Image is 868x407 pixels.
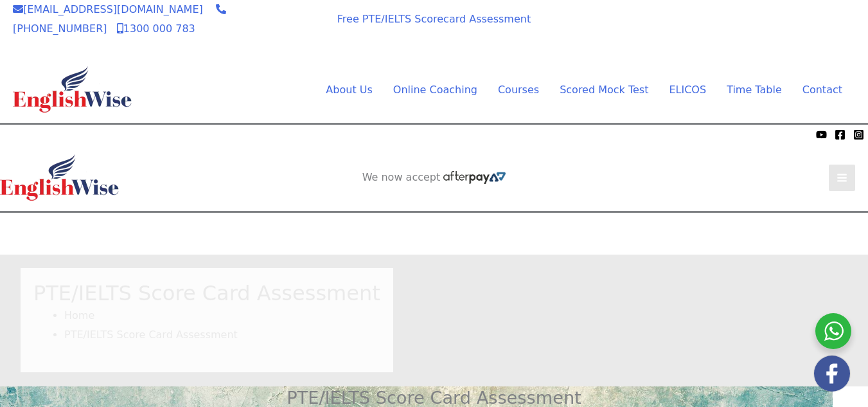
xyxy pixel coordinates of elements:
[335,223,534,249] a: AI SCORED PTE SOFTWARE REGISTER FOR FREE SOFTWARE TRIAL
[659,80,716,100] a: ELICOS
[315,80,382,100] a: About UsMenu Toggle
[6,128,75,141] span: We now accept
[117,23,195,35] a: 1300 000 783
[498,84,539,96] span: Courses
[644,17,842,43] a: AI SCORED PTE SOFTWARE REGISTER FOR FREE SOFTWARE TRIAL
[853,129,864,140] a: Instagram
[258,37,293,44] img: Afterpay-Logo
[337,13,531,25] a: Free PTE/IELTS Scorecard Assessment
[727,84,782,96] span: Time Table
[549,80,659,100] a: Scored Mock TestMenu Toggle
[64,329,238,341] span: PTE/IELTS Score Card Assessment
[362,171,441,184] span: We now accept
[13,66,132,113] img: cropped-ew-logo
[488,80,549,100] a: CoursesMenu Toggle
[792,80,842,100] a: Contact
[393,84,477,96] span: Online Coaching
[802,84,842,96] span: Contact
[295,80,842,100] nav: Site Navigation: Main Menu
[443,171,506,184] img: Afterpay-Logo
[326,84,372,96] span: About Us
[814,356,850,392] img: white-facebook.png
[630,7,855,49] aside: Header Widget 1
[816,129,827,140] a: YouTube
[322,213,547,255] aside: Header Widget 1
[560,84,648,96] span: Scored Mock Test
[78,131,113,138] img: Afterpay-Logo
[383,80,488,100] a: Online CoachingMenu Toggle
[33,306,380,344] nav: Breadcrumbs
[13,3,203,15] a: [EMAIL_ADDRESS][DOMAIN_NAME]
[669,84,706,96] span: ELICOS
[356,171,513,185] aside: Header Widget 2
[64,309,94,321] a: Home
[33,281,380,305] h1: PTE/IELTS Score Card Assessment
[716,80,792,100] a: Time TableMenu Toggle
[835,129,846,140] a: Facebook
[245,9,305,35] span: We now accept
[13,3,226,35] a: [PHONE_NUMBER]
